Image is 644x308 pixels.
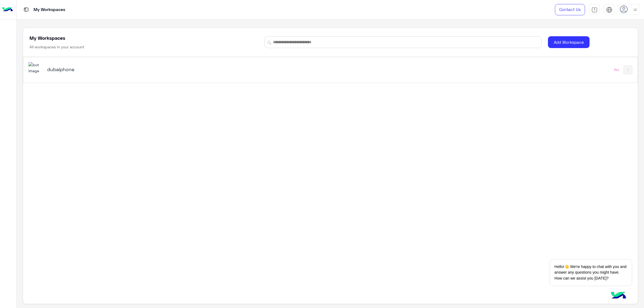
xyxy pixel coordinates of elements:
img: tab [23,6,30,13]
h5: My Workspaces [30,35,65,41]
img: 1403182699927242 [28,62,43,74]
img: tab [606,7,612,13]
p: My Workspaces [34,6,65,13]
img: hulul-logo.png [609,287,628,305]
img: tab [591,7,598,13]
h5: dubaiphone [47,66,265,73]
div: Pro [614,68,619,72]
button: Add Workspace [548,36,590,48]
a: Contact Us [555,4,585,15]
span: Hello!👋 We're happy to chat with you and answer any questions you might have. How can we assist y... [550,260,631,285]
img: Logo [2,4,13,15]
img: profile [632,6,639,13]
a: tab [589,4,600,15]
h6: All workspaces in your account [30,44,84,50]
